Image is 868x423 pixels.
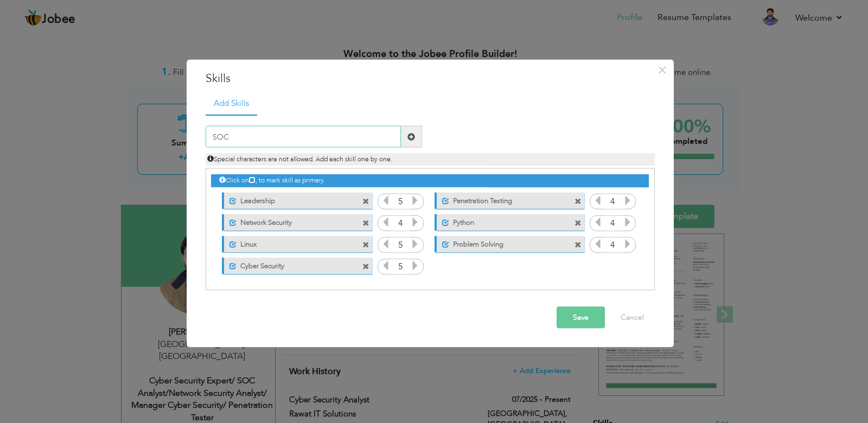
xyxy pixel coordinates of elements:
[449,236,557,249] label: Problem Solving
[237,214,344,228] label: Network Security
[237,192,344,206] label: Leadership
[206,92,257,116] a: Add Skills
[449,214,557,228] label: Python
[610,307,655,329] button: Cancel
[237,257,344,271] label: Cyber Security
[237,236,344,249] label: Linux
[557,307,605,329] button: Save
[211,174,648,187] div: Click on , to mark skill as primary.
[206,70,655,86] h3: Skills
[207,155,392,163] span: Special characters are not allowed. Add each skill one by one.
[449,192,557,206] label: Penetration Testing
[654,61,671,78] button: Close
[658,60,667,79] span: ×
